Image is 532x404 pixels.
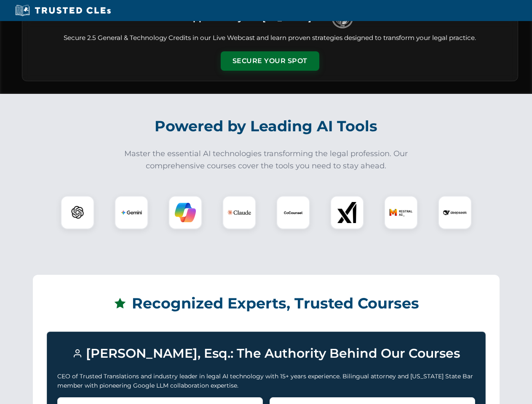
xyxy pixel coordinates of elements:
[337,202,358,223] img: xAI Logo
[175,202,196,223] img: Copilot Logo
[57,372,475,391] p: CEO of Trusted Translations and industry leader in legal AI technology with 15+ years experience....
[276,196,310,229] div: CoCounsel
[222,196,256,229] div: Claude
[33,112,500,141] h2: Powered by Leading AI Tools
[168,196,202,229] div: Copilot
[330,196,364,229] div: xAI
[443,201,467,224] img: DeepSeek Logo
[65,200,90,225] img: ChatGPT Logo
[283,202,304,223] img: CoCounsel Logo
[121,202,142,223] img: Gemini Logo
[438,196,472,229] div: DeepSeek
[221,51,319,71] button: Secure Your Spot
[61,196,94,229] div: ChatGPT
[47,289,486,318] h2: Recognized Experts, Trusted Courses
[384,196,418,229] div: Mistral AI
[115,196,148,229] div: Gemini
[119,148,414,172] p: Master the essential AI technologies transforming the legal profession. Our comprehensive courses...
[13,4,113,17] img: Trusted CLEs
[227,201,251,224] img: Claude Logo
[57,342,475,365] h3: [PERSON_NAME], Esq.: The Authority Behind Our Courses
[32,33,508,43] p: Secure 2.5 General & Technology Credits in our Live Webcast and learn proven strategies designed ...
[389,201,413,224] img: Mistral AI Logo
